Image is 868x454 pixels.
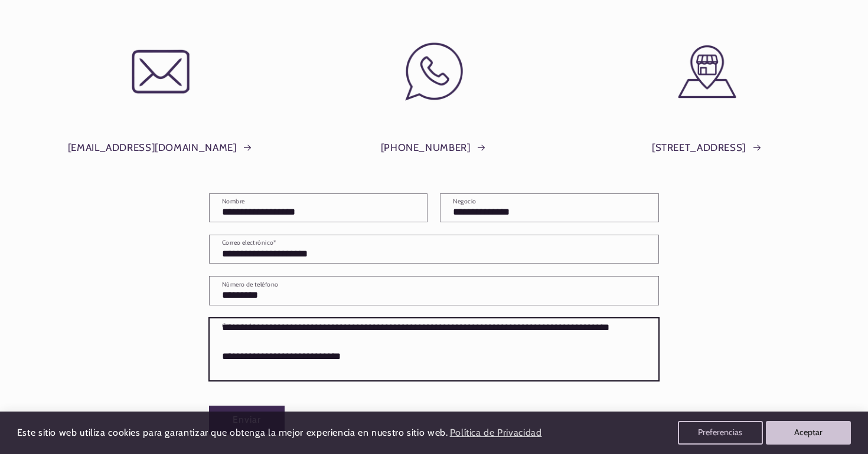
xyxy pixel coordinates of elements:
a: [PHONE_NUMBER] [381,139,488,157]
button: Enviar [209,406,285,435]
button: Preferencias [678,421,763,445]
a: [STREET_ADDRESS] [652,139,763,157]
button: Aceptar [766,421,851,445]
span: Este sitio web utiliza cookies para garantizar que obtenga la mejor experiencia en nuestro sitio ... [17,427,448,438]
a: [EMAIL_ADDRESS][DOMAIN_NAME] [68,139,253,157]
a: Política de Privacidad (opens in a new tab) [448,423,543,443]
